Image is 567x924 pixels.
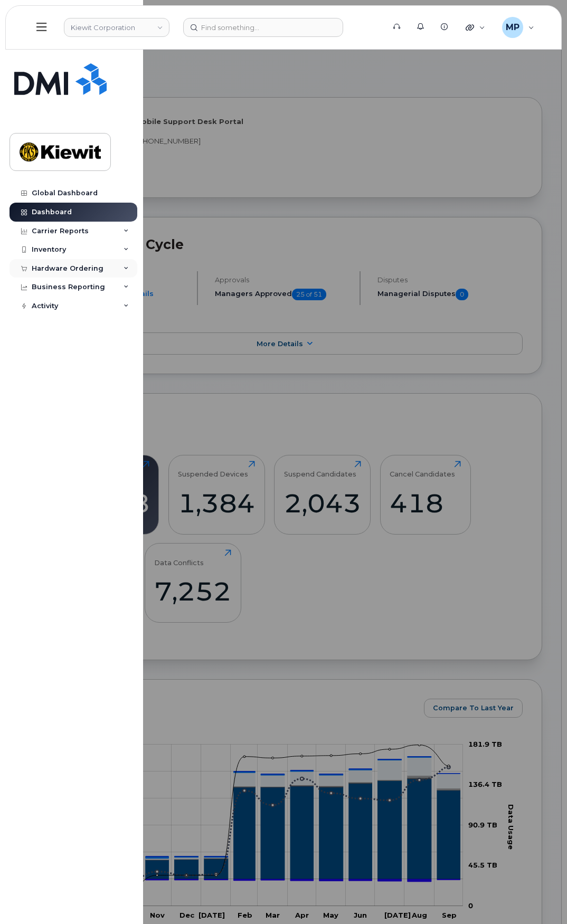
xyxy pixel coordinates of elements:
div: Dashboard [32,208,72,216]
div: Hardware Ordering [32,264,103,273]
iframe: Messenger Launcher [521,878,559,916]
a: Global Dashboard [10,184,137,203]
a: Dashboard [10,203,137,222]
div: Carrier Reports [32,227,89,235]
div: Inventory [32,245,66,254]
div: Business Reporting [32,283,105,291]
img: Simplex My-Serve [14,63,107,95]
div: Global Dashboard [32,189,98,197]
img: Kiewit Corporation [20,137,101,167]
a: Kiewit Corporation [10,133,111,171]
div: Activity [32,302,58,310]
